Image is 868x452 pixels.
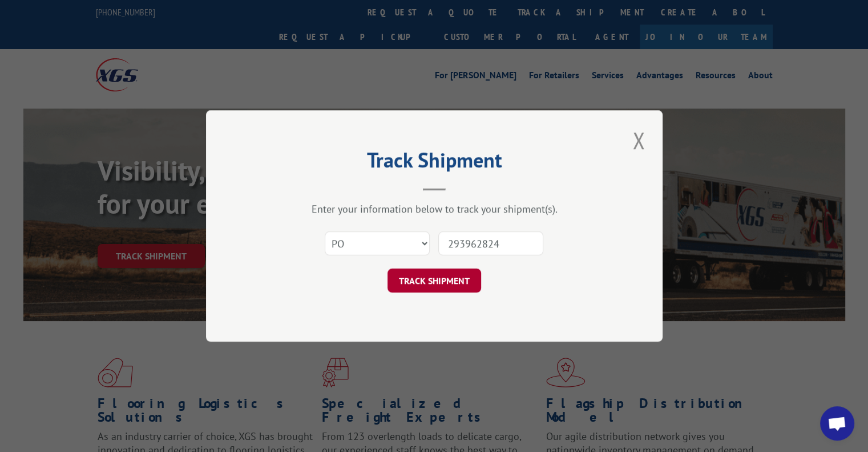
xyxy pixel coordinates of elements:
[263,152,605,174] h2: Track Shipment
[629,125,648,156] button: Close modal
[387,269,481,293] button: TRACK SHIPMENT
[820,406,854,441] a: Open chat
[438,231,543,255] input: Number(s)
[263,202,605,215] div: Enter your information below to track your shipment(s).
